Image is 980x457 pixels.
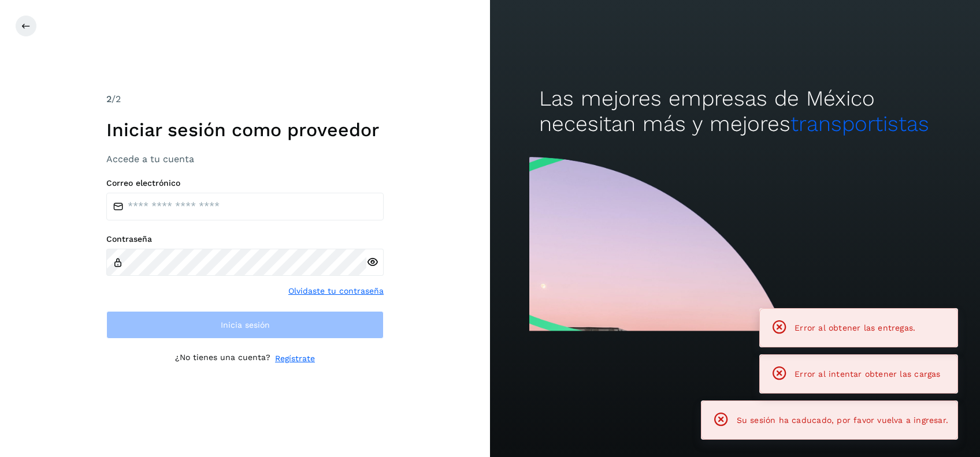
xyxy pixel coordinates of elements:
[106,311,384,339] button: Inicia sesión
[737,415,948,425] span: Su sesión ha caducado, por favor vuelva a ingresar.
[795,369,940,379] span: Error al intentar obtener las cargas
[539,86,931,137] h2: Las mejores empresas de México necesitan más y mejores
[106,178,384,188] label: Correo electrónico
[288,285,384,297] a: Olvidaste tu contraseña
[106,234,384,244] label: Contraseña
[795,323,915,332] span: Error al obtener las entregas.
[106,92,384,106] div: /2
[275,353,315,365] a: Regístrate
[790,111,929,136] span: transportistas
[106,93,112,104] span: 2
[106,153,384,164] h3: Accede a tu cuenta
[175,353,270,365] p: ¿No tienes una cuenta?
[221,321,270,329] span: Inicia sesión
[106,119,384,141] h1: Iniciar sesión como proveedor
